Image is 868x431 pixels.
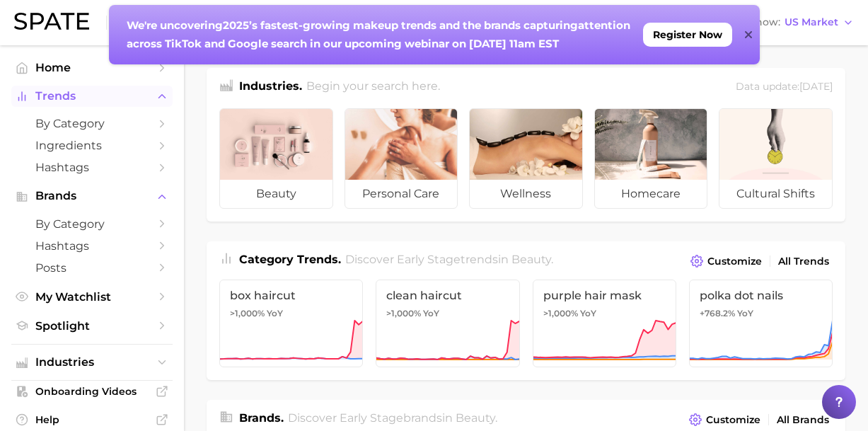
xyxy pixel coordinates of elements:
[11,57,173,79] a: Home
[595,180,707,208] span: homecare
[35,385,149,398] span: Onboarding Videos
[736,78,833,97] div: Data update: [DATE]
[11,409,173,430] a: Help
[785,18,838,26] span: US Market
[230,308,265,318] span: >1,000%
[773,410,833,430] a: All Brands
[11,156,173,178] a: Hashtags
[35,217,149,231] span: by Category
[746,13,857,32] button: ShowUS Market
[219,108,333,209] a: beauty
[511,253,551,266] span: beauty
[11,86,173,107] button: Trends
[239,78,302,97] h1: Industries.
[423,308,439,319] span: YoY
[35,239,149,253] span: Hashtags
[11,185,173,207] button: Brands
[306,78,440,97] h2: Begin your search here.
[594,108,708,209] a: homecare
[470,180,582,208] span: wellness
[288,411,497,425] span: Discover Early Stage brands in .
[239,411,284,425] span: Brands .
[11,257,173,279] a: Posts
[580,308,596,319] span: YoY
[11,213,173,235] a: by Category
[11,134,173,156] a: Ingredients
[35,190,149,202] span: Brands
[775,252,833,271] a: All Trends
[35,117,149,130] span: by Category
[386,289,509,302] span: clean haircut
[219,280,363,367] a: box haircut>1,000% YoY
[706,414,760,426] span: Customize
[719,180,832,208] span: cultural shifts
[737,308,753,319] span: YoY
[11,315,173,337] a: Spotlight
[543,289,666,302] span: purple hair mask
[456,411,495,425] span: beauty
[35,319,149,333] span: Spotlight
[749,18,780,26] span: Show
[469,108,583,209] a: wellness
[35,90,149,103] span: Trends
[220,180,332,208] span: beauty
[239,253,341,266] span: Category Trends .
[11,352,173,373] button: Industries
[267,308,283,319] span: YoY
[700,289,822,302] span: polka dot nails
[35,413,149,426] span: Help
[35,356,149,369] span: Industries
[533,280,676,367] a: purple hair mask>1,000% YoY
[35,161,149,174] span: Hashtags
[345,253,553,266] span: Discover Early Stage trends in .
[386,308,421,318] span: >1,000%
[700,308,735,318] span: +768.2%
[35,139,149,152] span: Ingredients
[778,255,829,268] span: All Trends
[11,286,173,308] a: My Watchlist
[687,251,765,271] button: Customize
[35,261,149,275] span: Posts
[14,13,89,30] img: SPATE
[685,410,764,430] button: Customize
[35,61,149,74] span: Home
[11,381,173,402] a: Onboarding Videos
[11,235,173,257] a: Hashtags
[719,108,833,209] a: cultural shifts
[35,290,149,304] span: My Watchlist
[11,113,173,134] a: by Category
[689,280,833,367] a: polka dot nails+768.2% YoY
[777,414,829,426] span: All Brands
[230,289,352,302] span: box haircut
[376,280,519,367] a: clean haircut>1,000% YoY
[345,108,458,209] a: personal care
[707,255,762,268] span: Customize
[345,180,458,208] span: personal care
[543,308,578,318] span: >1,000%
